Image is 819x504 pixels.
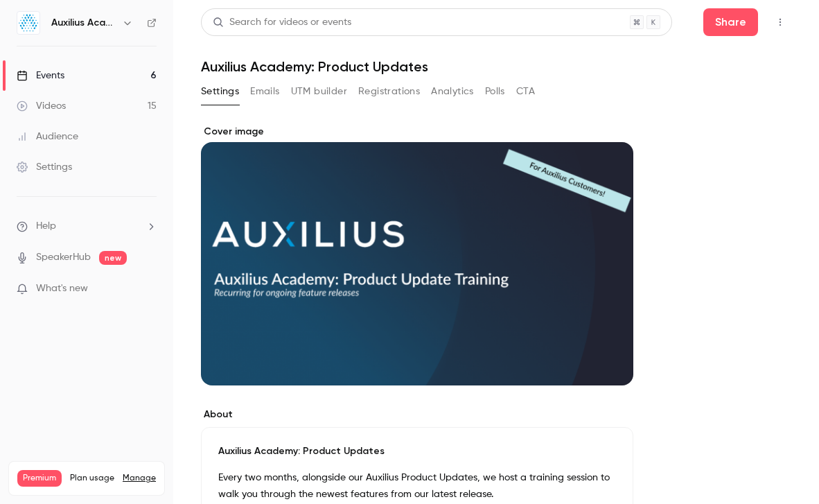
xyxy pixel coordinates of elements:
[703,8,758,36] button: Share
[201,125,633,139] label: Cover image
[218,469,616,503] p: Every two months, alongside our Auxilius Product Updates, we host a training session to walk you ...
[201,408,633,422] label: About
[201,80,239,103] button: Settings
[250,80,279,103] button: Emails
[36,250,91,265] a: SpeakerHub
[201,58,791,75] h1: Auxilius Academy: Product Updates
[516,80,535,103] button: CTA
[51,16,116,30] h6: Auxilius Academy Recordings & Training Videos
[485,80,505,103] button: Polls
[17,12,39,34] img: Auxilius Academy Recordings & Training Videos
[36,281,88,296] span: What's new
[17,470,62,487] span: Premium
[431,80,474,103] button: Analytics
[17,99,66,113] div: Videos
[36,219,56,234] span: Help
[201,125,633,385] section: Cover image
[17,160,72,174] div: Settings
[123,473,156,484] a: Manage
[213,15,351,30] div: Search for videos or events
[17,69,64,82] div: Events
[17,130,78,144] div: Audience
[99,251,127,265] span: new
[358,80,420,103] button: Registrations
[70,473,114,484] span: Plan usage
[291,80,347,103] button: UTM builder
[17,219,157,234] li: help-dropdown-opener
[218,444,616,458] p: Auxilius Academy: Product Updates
